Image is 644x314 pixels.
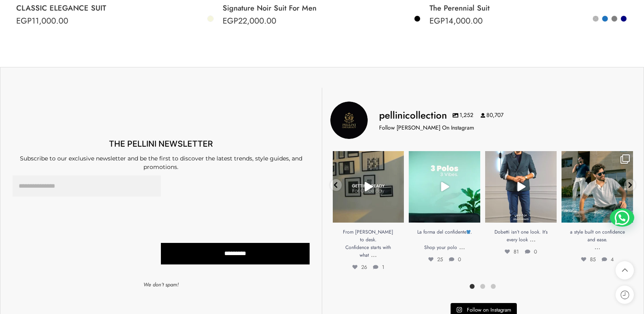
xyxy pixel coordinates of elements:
a: Navy [620,15,627,22]
span: EGP [16,15,32,27]
iframe: reCAPTCHA [161,175,228,234]
a: Beige [207,15,214,22]
span: La forma del confidente . Shop your polo [417,228,472,251]
span: 85 [581,256,596,263]
h3: pellinicollection [379,108,447,122]
em: We don’t spam! [143,281,179,288]
a: Black [592,15,599,22]
span: 81 [505,248,519,256]
input: Email Address * [13,175,161,197]
span: 0 [449,256,461,263]
span: Follow on Instagram [467,306,511,314]
bdi: 14,000.00 [429,15,483,27]
span: 0 [525,248,537,256]
span: From [PERSON_NAME] to desk. Confidence starts with what [343,228,393,259]
p: Follow [PERSON_NAME] On Instagram [379,123,474,132]
a: Black [414,15,421,22]
span: 26 [352,263,367,271]
span: 80,707 [481,111,503,119]
a: … [371,250,377,259]
span: 1 [373,263,384,271]
a: … [459,242,465,251]
span: Subscribe to our exclusive newsletter and be the first to discover the latest trends, style guide... [20,155,302,171]
bdi: 11,000.00 [16,15,68,27]
a: Grey [611,15,618,22]
a: … [594,242,600,251]
span: EGP [429,15,445,27]
span: a style built on confidence and ease. [570,228,625,243]
span: 25 [428,256,443,263]
span: Dobetti isn’t one look. It’s every look [494,228,548,243]
span: EGP [223,15,238,27]
span: THE PELLINI NEWSLETTER [109,139,213,149]
img: 👕 [466,230,471,234]
svg: Instagram [456,307,462,313]
a: Pellini Collection pellinicollection 1,252 80,707 Follow [PERSON_NAME] On Instagram [330,102,636,139]
span: 4 [602,256,614,263]
span: 1,252 [453,111,473,119]
a: Blue [601,15,609,22]
a: … [530,234,536,244]
bdi: 22,000.00 [223,15,276,27]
